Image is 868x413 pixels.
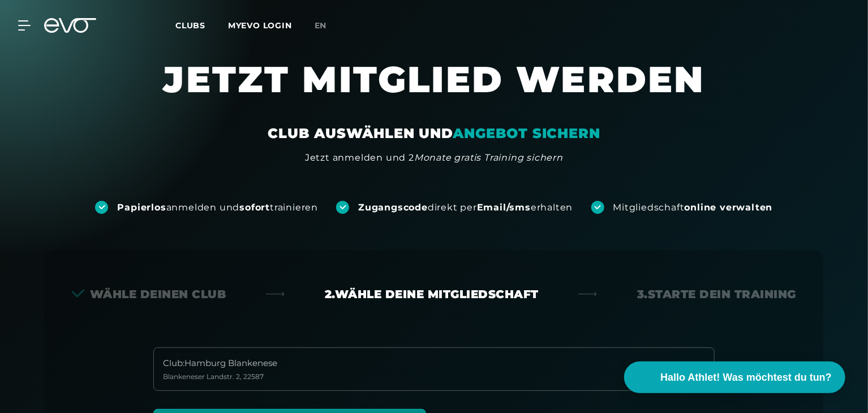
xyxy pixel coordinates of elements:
div: Jetzt anmelden und 2 [305,151,563,165]
div: Blankeneser Landstr. 2 , 22587 [163,372,277,381]
a: MYEVO LOGIN [228,20,292,31]
strong: sofort [239,202,270,213]
strong: online verwalten [685,202,773,213]
a: en [315,19,341,32]
div: Wähle deinen Club [72,286,226,302]
em: ANGEBOT SICHERN [453,125,600,141]
div: 3. Starte dein Training [637,286,796,302]
div: direkt per erhalten [358,201,573,214]
div: anmelden und trainieren [117,201,318,214]
a: Clubs [175,20,228,31]
div: CLUB AUSWÄHLEN UND [268,124,600,143]
strong: Email/sms [477,202,531,213]
strong: Papierlos [117,202,166,213]
div: Club : Hamburg Blankenese [163,357,277,370]
span: Hallo Athlet! Was möchtest du tun? [660,370,832,385]
span: Clubs [175,20,205,31]
div: 2. Wähle deine Mitgliedschaft [325,286,539,302]
span: en [315,20,327,31]
em: Monate gratis Training sichern [414,152,563,163]
strong: Zugangscode [358,202,428,213]
h1: JETZT MITGLIED WERDEN [94,57,774,124]
div: Mitgliedschaft [613,201,773,214]
button: Hallo Athlet! Was möchtest du tun? [624,362,845,393]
